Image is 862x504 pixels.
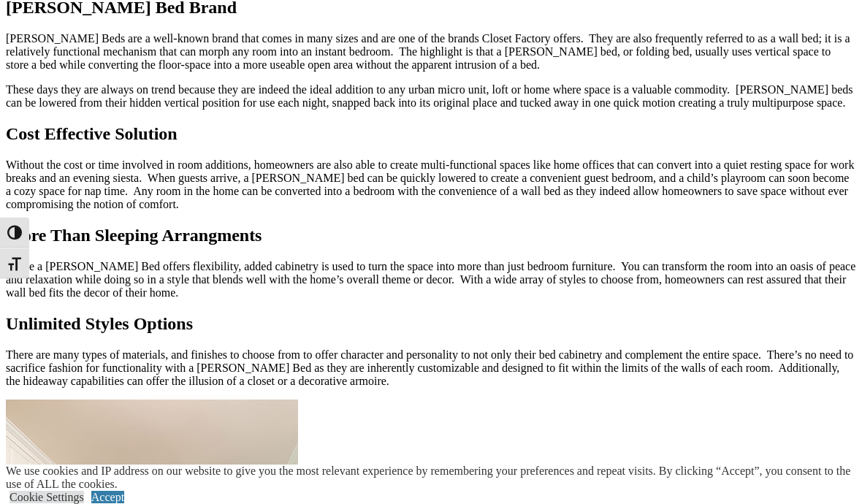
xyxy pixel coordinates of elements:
h2: More Than Sleeping Arrangments [6,226,856,245]
a: Cookie Settings [9,491,84,503]
p: [PERSON_NAME] Beds are a well-known brand that comes in many sizes and are one of the brands Clos... [6,32,856,72]
a: Accept [91,491,124,503]
div: We use cookies and IP address on our website to give you the most relevant experience by remember... [6,465,862,491]
p: Without the cost or time involved in room additions, homeowners are also able to create multi-fun... [6,159,856,211]
h2: Unlimited Styles Options [6,314,856,334]
p: There are many types of materials, and finishes to choose from to offer character and personality... [6,348,856,388]
p: While a [PERSON_NAME] Bed offers flexibility, added cabinetry is used to turn the space into more... [6,260,856,299]
p: These days they are always on trend because they are indeed the ideal addition to any urban micro... [6,83,856,110]
h2: Cost Effective Solution [6,124,856,144]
